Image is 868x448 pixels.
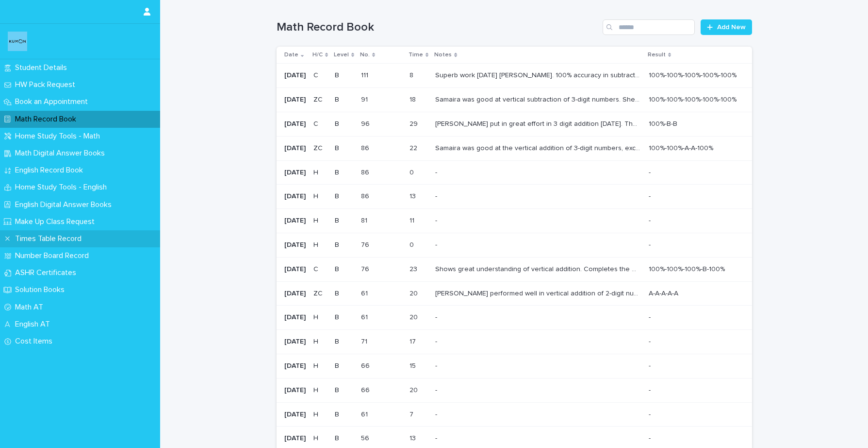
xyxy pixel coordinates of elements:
p: - [649,360,653,370]
p: Shows great understanding of vertical addition. Completes the worksheet with good pace. Got stuck... [435,263,642,274]
p: 0 [409,167,416,177]
p: - [435,311,439,322]
p: H [313,338,327,346]
p: H/C [312,50,323,60]
p: [DATE] [284,386,306,395]
p: Book an Appointment [11,97,96,106]
p: B [335,144,353,153]
tr: [DATE]HB8686 1313 -- -- [277,185,752,209]
tr: [DATE]HB7171 1717 -- -- [277,330,752,354]
p: [DATE] [284,71,306,80]
tr: [DATE]ZCB9191 1818 Samaira was good at vertical subtraction of 3-digit numbers. She made a few er... [277,88,752,112]
p: [DATE] [284,192,306,201]
p: [DATE] [284,144,306,153]
p: 76 [361,263,371,274]
p: 61 [361,409,370,419]
p: 111 [361,69,370,80]
p: H [313,217,327,225]
p: Number Board Record [11,251,97,260]
p: Samaira was good at vertical subtraction of 3-digit numbers. She made a few errors but corrected ... [435,94,642,104]
p: 96 [361,118,372,128]
tr: [DATE]HB6666 2020 -- -- [277,378,752,402]
tr: [DATE]HB6161 2020 -- -- [277,306,752,330]
p: Superb work today Samaira. 100% accuracy in subtraction and amazing speed. Keep it up. [435,69,642,80]
tr: [DATE]CB111111 88 Superb work [DATE] [PERSON_NAME]. 100% accuracy in subtraction and amazing spee... [277,64,752,88]
p: B [335,241,353,249]
p: No. [360,50,370,60]
p: 86 [361,167,371,177]
p: B [335,386,353,395]
p: B [335,362,353,370]
p: C [313,71,327,80]
p: - [649,190,653,201]
p: H [313,434,327,443]
p: 71 [361,336,369,346]
p: 20 [409,384,420,395]
p: - [435,215,439,225]
p: A-A-A-A-A [649,288,680,298]
p: Date [284,50,298,60]
p: [DATE] [284,241,306,249]
p: Level [334,50,349,60]
p: 7 [409,409,415,419]
p: H [313,411,327,419]
a: Add New [701,19,752,35]
p: H [313,313,327,322]
p: H [313,169,327,177]
p: H [313,241,327,249]
p: B [335,96,353,104]
p: [DATE] [284,338,306,346]
p: 66 [361,360,372,370]
p: H [313,362,327,370]
p: 11 [409,215,416,225]
p: - [649,409,653,419]
p: - [649,432,653,443]
p: B [335,290,353,298]
p: Home Study Tools - English [11,183,115,192]
p: 22 [409,142,419,153]
p: 86 [361,142,371,153]
img: o6XkwfS7S2qhyeB9lxyF [8,32,27,51]
p: Samaira performed well in vertical addition of 2-digit numbers, but made errors in not adding car... [435,288,642,298]
p: Time [409,50,423,60]
p: Make Up Class Request [11,217,102,226]
p: [DATE] [284,217,306,225]
p: English Record Book [11,166,91,175]
p: 20 [409,288,420,298]
tr: [DATE]ZCB6161 2020 [PERSON_NAME] performed well in vertical addition of 2-digit numbers, but made... [277,281,752,306]
p: - [435,360,439,370]
p: 91 [361,94,370,104]
p: B [335,192,353,201]
p: 100%-100%-100%-100%-100% [649,69,738,80]
p: - [649,311,653,322]
p: 86 [361,190,371,201]
p: 100%-100%-100%-B-100% [649,263,727,274]
p: 76 [361,239,371,249]
p: B [335,434,353,443]
p: - [435,409,439,419]
p: [DATE] [284,434,306,443]
p: [DATE] [284,169,306,177]
p: Result [648,50,666,60]
p: - [435,167,439,177]
p: Times Table Record [11,234,89,243]
p: Samaira was good at the vertical addition of 3-digit numbers, except for a few errors she made at... [435,142,642,153]
p: Math Digital Answer Books [11,149,113,158]
p: Solution Books [11,285,72,294]
p: English AT [11,320,58,329]
p: English Digital Answer Books [11,200,119,209]
div: Search [603,19,695,35]
p: [DATE] [284,120,306,128]
p: B [335,338,353,346]
p: 13 [409,190,418,201]
p: - [649,215,653,225]
p: 61 [361,311,370,322]
tr: [DATE]ZCB8686 2222 Samaira was good at the vertical addition of 3-digit numbers, except for a few... [277,136,752,160]
p: 18 [409,94,418,104]
p: 15 [409,360,418,370]
p: 23 [409,263,419,274]
p: B [335,169,353,177]
h1: Math Record Book [277,20,599,34]
p: [DATE] [284,313,306,322]
tr: [DATE]HB7676 00 -- -- [277,233,752,257]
